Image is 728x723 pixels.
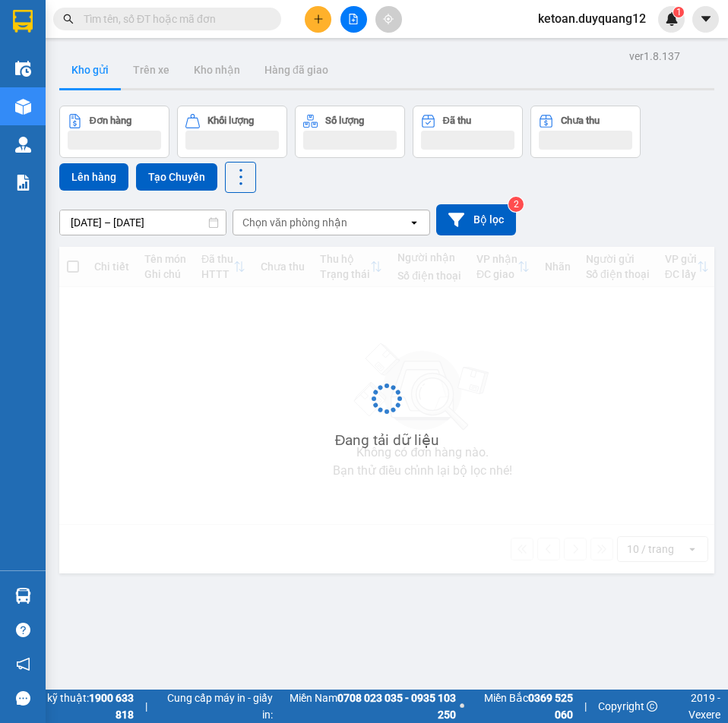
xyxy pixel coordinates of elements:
[90,115,131,126] div: Đơn hàng
[136,163,217,191] button: Tạo Chuyến
[182,52,252,88] button: Kho nhận
[460,703,464,709] span: ⚪️
[60,210,226,235] input: Select a date range.
[84,11,263,27] input: Tìm tên, số ĐT hoặc mã đơn
[59,52,121,88] button: Kho gửi
[340,6,367,33] button: file-add
[335,429,439,452] div: Đang tải dữ liệu
[530,106,641,158] button: Chưa thu
[89,692,134,721] strong: 1900 633 818
[121,52,182,88] button: Trên xe
[436,204,516,235] button: Bộ lọc
[16,657,30,671] span: notification
[468,690,573,723] span: Miền Bắc
[413,106,523,158] button: Đã thu
[443,115,471,126] div: Đã thu
[408,216,420,229] svg: open
[59,106,169,158] button: Đơn hàng
[159,690,272,723] span: Cung cấp máy in - giấy in:
[15,61,31,77] img: warehouse-icon
[15,588,31,604] img: warehouse-icon
[584,698,587,715] span: |
[15,99,31,115] img: warehouse-icon
[508,197,524,212] sup: 2
[15,175,31,191] img: solution-icon
[305,6,331,33] button: plus
[375,6,402,33] button: aim
[13,10,33,33] img: logo-vxr
[528,692,573,721] strong: 0369 525 060
[16,691,30,706] span: message
[242,215,347,230] div: Chọn văn phòng nhận
[325,115,364,126] div: Số lượng
[145,698,147,715] span: |
[337,692,456,721] strong: 0708 023 035 - 0935 103 250
[15,137,31,153] img: warehouse-icon
[383,14,394,24] span: aim
[676,7,681,17] span: 1
[313,14,324,24] span: plus
[647,701,657,712] span: copyright
[692,6,719,33] button: caret-down
[59,163,128,191] button: Lên hàng
[277,690,456,723] span: Miền Nam
[561,115,600,126] div: Chưa thu
[673,7,684,17] sup: 1
[16,623,30,637] span: question-circle
[207,115,254,126] div: Khối lượng
[177,106,287,158] button: Khối lượng
[526,9,658,28] span: ketoan.duyquang12
[295,106,405,158] button: Số lượng
[252,52,340,88] button: Hàng đã giao
[629,48,680,65] div: ver 1.8.137
[348,14,359,24] span: file-add
[699,12,713,26] span: caret-down
[665,12,679,26] img: icon-new-feature
[63,14,74,24] span: search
